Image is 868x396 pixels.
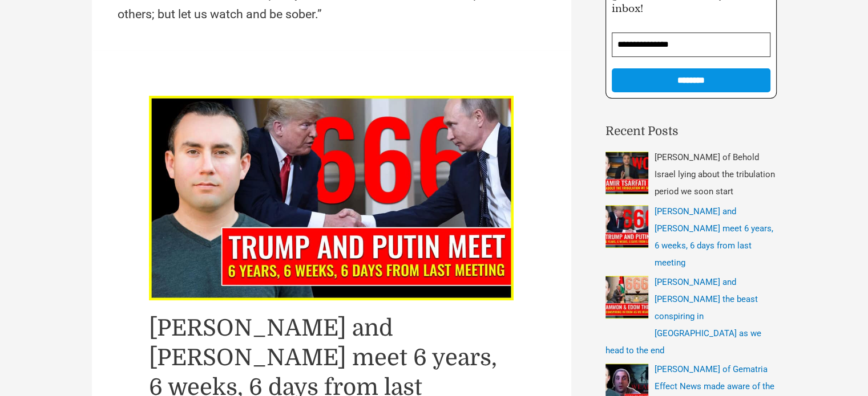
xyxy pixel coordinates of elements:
input: Email Address * [612,32,770,57]
a: Read: Trump and Putin meet 6 years, 6 weeks, 6 days from last meeting [149,192,514,202]
h2: Recent Posts [605,123,777,141]
a: [PERSON_NAME] and [PERSON_NAME] the beast conspiring in [GEOGRAPHIC_DATA] as we head to the end [605,277,761,356]
a: [PERSON_NAME] of Behold Israel lying about the tribulation period we soon start [655,152,775,197]
a: [PERSON_NAME] and [PERSON_NAME] meet 6 years, 6 weeks, 6 days from last meeting [655,206,773,268]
